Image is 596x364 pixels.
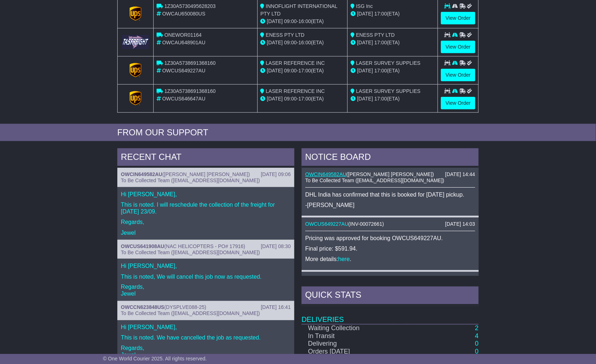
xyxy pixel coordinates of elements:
[121,177,260,183] span: To Be Collected Team ([EMAIL_ADDRESS][DOMAIN_NAME])
[166,243,244,249] span: NAC HELICOPTERS - PO# 17916
[305,171,346,177] a: OWCIN649582AU
[267,96,283,102] span: [DATE]
[121,284,291,297] p: Regards, Jewel
[261,67,345,75] div: - (ETA)
[121,305,291,311] div: ( )
[121,345,291,359] p: Regards, Jewel
[121,191,291,198] p: Hi [PERSON_NAME],
[305,177,444,183] span: To Be Collected Team ([EMAIL_ADDRESS][DOMAIN_NAME])
[475,340,479,347] a: 0
[374,40,387,45] span: 17:00
[445,171,475,177] div: [DATE] 14:44
[121,219,291,225] p: Regards,
[351,39,435,46] div: (ETA)
[302,348,400,356] td: Orders [DATE]
[441,12,475,24] a: View Order
[266,88,325,94] span: LASER REFERENCE INC
[121,243,164,249] a: OWCUS641908AU
[261,18,345,25] div: - (ETA)
[284,96,297,102] span: 09:00
[351,95,435,103] div: (ETA)
[348,171,432,177] span: [PERSON_NAME] [PERSON_NAME]
[261,243,291,250] div: [DATE] 08:30
[356,3,373,9] span: ISG Inc
[305,235,475,242] p: Pricing was approved for booking OWCUS649227AU.
[266,60,325,66] span: LASER REFERENCE INC
[162,68,206,73] span: OWCUS649227AU
[351,10,435,18] div: (ETA)
[356,32,395,38] span: ENESS PTY LTD
[121,243,291,250] div: ( )
[121,273,291,280] p: This is noted, We will cancel this job now as requested.
[121,250,260,255] span: To Be Collected Team ([EMAIL_ADDRESS][DOMAIN_NAME])
[130,6,142,21] img: GetCarrierServiceLogo
[162,96,206,102] span: OWCUS646647AU
[350,221,383,227] span: INV-00072661
[302,340,400,348] td: Delivering
[121,334,291,341] p: This is noted. We have cancelled the job as requested.
[374,68,387,73] span: 17:00
[357,96,373,102] span: [DATE]
[475,348,479,355] a: 0
[164,60,216,66] span: 1Z30A5738691368160
[305,191,475,198] p: DHL India has confirmed that this is booked for [DATE] pickup.
[164,171,248,177] span: [PERSON_NAME] [PERSON_NAME]
[305,202,475,208] p: -[PERSON_NAME]
[284,68,297,73] span: 09:00
[305,275,475,282] div: ( )
[302,306,479,324] td: Deliveries
[305,171,475,177] div: ( )
[166,305,204,310] span: DYSPLVE088-25
[374,96,387,102] span: 17:00
[356,60,420,66] span: LASER SURVEY SUPPLIES
[164,88,216,94] span: 1Z30A5738691368160
[103,356,207,361] span: © One World Courier 2025. All rights reserved.
[261,95,345,103] div: - (ETA)
[441,69,475,81] a: View Order
[305,221,475,227] div: ( )
[121,171,162,177] a: OWCIN649582AU
[441,41,475,53] a: View Order
[267,18,283,24] span: [DATE]
[121,171,291,177] div: ( )
[356,88,420,94] span: LASER SURVEY SUPPLIES
[441,97,475,109] a: View Order
[261,171,291,177] div: [DATE] 09:06
[298,40,311,45] span: 16:00
[121,262,291,269] p: Hi [PERSON_NAME],
[117,148,294,168] div: RECENT CHAT
[351,67,435,75] div: (ETA)
[445,275,475,282] div: [DATE] 12:34
[298,18,311,24] span: 16:00
[374,11,387,17] span: 17:00
[267,40,283,45] span: [DATE]
[298,96,311,102] span: 17:00
[445,221,475,227] div: [DATE] 14:03
[130,91,142,105] img: GetCarrierServiceLogo
[305,256,475,262] p: More details: .
[130,63,142,77] img: GetCarrierServiceLogo
[121,324,291,331] p: Hi [PERSON_NAME],
[305,245,475,252] p: Final price: $591.94.
[475,325,479,332] a: 2
[121,305,164,310] a: OWCCN623848US
[121,229,291,236] p: Jewel
[164,3,216,9] span: 1Z30A5730495628203
[261,39,345,46] div: - (ETA)
[121,311,260,316] span: To Be Collected Team ([EMAIL_ADDRESS][DOMAIN_NAME])
[117,127,479,138] div: FROM OUR SUPPORT
[338,256,350,262] a: here
[261,305,291,311] div: [DATE] 16:41
[302,324,400,333] td: Waiting Collection
[267,68,283,73] span: [DATE]
[302,287,479,306] div: Quick Stats
[284,40,297,45] span: 09:00
[305,275,348,281] a: OWCAU648901AU
[357,11,373,17] span: [DATE]
[122,35,149,49] img: GetCarrierServiceLogo
[121,201,291,215] p: This is noted. I will reschedule the collection of the freight for [DATE] 23/09.
[266,32,305,38] span: ENESS PTY LTD
[164,32,202,38] span: ONEWOR01164
[357,68,373,73] span: [DATE]
[305,221,348,227] a: OWCUS649227AU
